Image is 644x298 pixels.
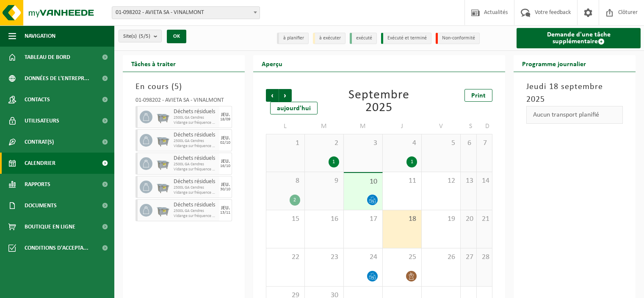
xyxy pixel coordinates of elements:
span: Boutique en ligne [25,216,75,237]
span: 2500L GA Cendres [174,162,217,167]
td: J [383,119,422,134]
li: Non-conformité [436,33,480,44]
div: JEU. [221,182,230,187]
span: 28 [481,253,488,262]
div: Septembre 2025 [340,89,419,114]
span: Vidange sur fréquence fixe [174,167,217,172]
span: 4 [387,139,417,148]
span: Déchets résiduels [174,109,217,115]
td: S [461,119,476,134]
span: 19 [426,214,456,224]
div: 16/10 [220,164,230,168]
span: 9 [309,176,339,186]
span: Données de l'entrepr... [25,68,89,89]
span: 2 [309,139,339,148]
td: D [477,119,493,134]
h2: Tâches à traiter [123,55,184,72]
span: Contrat(s) [25,131,54,153]
span: Vidange sur fréquence fixe [174,190,217,195]
span: Conditions d'accepta... [25,237,88,259]
span: Vidange sur fréquence fixe [174,144,217,149]
span: 18 [387,214,417,224]
li: à planifier [277,33,309,44]
span: 14 [481,176,488,186]
td: L [266,119,305,134]
li: exécuté [350,33,377,44]
span: 21 [481,214,488,224]
span: 13 [465,176,472,186]
div: JEU. [221,112,230,117]
span: Suivant [279,89,292,102]
span: Print [471,92,486,99]
span: Site(s) [123,30,150,43]
button: OK [167,30,186,43]
span: 2500L GA Cendres [174,209,217,214]
span: Documents [25,195,57,216]
span: 26 [426,253,456,262]
span: Contacts [25,89,50,110]
div: aujourd'hui [270,102,318,114]
div: JEU. [221,159,230,164]
img: WB-2500-GAL-GY-01 [157,181,169,193]
h3: En cours ( ) [135,81,232,93]
span: 22 [271,253,300,262]
span: Navigation [25,25,55,47]
span: 23 [309,253,339,262]
a: Demande d'une tâche supplémentaire [517,28,641,48]
span: 12 [426,176,456,186]
div: 1 [329,156,339,167]
a: Print [464,89,492,102]
span: 27 [465,253,472,262]
img: WB-2500-GAL-GY-01 [157,204,169,217]
span: 5 [426,139,456,148]
span: Calendrier [25,153,55,174]
li: à exécuter [313,33,345,44]
span: Utilisateurs [25,110,59,131]
li: Exécuté et terminé [381,33,431,44]
span: 2500L GA Cendres [174,139,217,144]
span: 6 [465,139,472,148]
span: 01-098202 - AVIETA SA - VINALMONT [112,6,260,19]
span: Tableau de bord [25,47,70,68]
span: Vidange sur fréquence fixe [174,214,217,219]
div: 02/10 [220,141,230,145]
td: M [344,119,383,134]
div: 18/09 [220,117,230,122]
div: JEU. [221,206,230,211]
div: 2 [290,195,300,206]
div: 1 [406,156,417,167]
span: 10 [348,177,378,187]
span: Précédent [266,89,279,102]
span: 2500L GA Cendres [174,185,217,190]
span: 17 [348,214,378,224]
span: 25 [387,253,417,262]
span: Déchets résiduels [174,202,217,209]
h2: Aperçu [253,55,291,72]
div: 01-098202 - AVIETA SA - VINALMONT [135,97,232,106]
td: V [422,119,461,134]
span: 3 [348,139,378,148]
span: 11 [387,176,417,186]
img: WB-2500-GAL-GY-01 [157,157,169,170]
div: JEU. [221,136,230,141]
h3: Jeudi 18 septembre 2025 [526,81,623,106]
span: 7 [481,139,488,148]
span: Déchets résiduels [174,132,217,139]
span: 20 [465,214,472,224]
img: WB-2500-GAL-GY-01 [157,111,169,123]
div: 30/10 [220,187,230,192]
span: Vidange sur fréquence fixe [174,120,217,125]
count: (5/5) [139,33,150,39]
button: Site(s)(5/5) [119,30,162,42]
span: 2500L GA Cendres [174,115,217,120]
span: Déchets résiduels [174,155,217,162]
div: Aucun transport planifié [526,106,623,124]
img: WB-2500-GAL-GY-01 [157,134,169,147]
span: Rapports [25,174,50,195]
h2: Programme journalier [514,55,594,72]
span: 01-098202 - AVIETA SA - VINALMONT [112,7,260,19]
div: 13/11 [220,211,230,215]
span: Déchets résiduels [174,178,217,185]
td: M [305,119,344,134]
span: 16 [309,214,339,224]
